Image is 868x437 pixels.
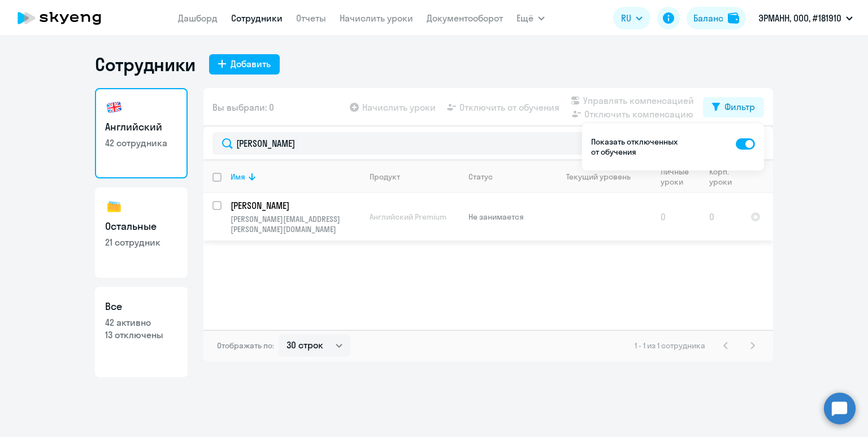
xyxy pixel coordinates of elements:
[217,340,274,351] span: Отображать по:
[105,299,177,314] h3: Все
[652,193,700,241] td: 0
[468,212,546,222] p: Не занимается
[105,219,177,234] h3: Остальные
[231,199,360,212] a: [PERSON_NAME]
[693,11,723,25] div: Баланс
[296,12,326,24] a: Отчеты
[231,172,360,182] div: Имя
[758,11,841,25] p: ЭРМАНН, ООО, #181910
[95,187,188,278] a: Остальные21 сотрудник
[105,236,177,248] p: 21 сотрудник
[517,11,533,25] span: Ещё
[105,198,123,216] img: others
[209,54,280,75] button: Добавить
[105,329,177,341] p: 13 отключены
[591,137,680,157] p: Показать отключенных от обучения
[687,7,746,29] button: Балансbalance
[95,287,188,377] a: Все42 активно13 отключены
[753,5,858,32] button: ЭРМАНН, ООО, #181910
[340,12,413,24] a: Начислить уроки
[621,11,631,25] span: RU
[566,172,631,182] div: Текущий уровень
[661,167,700,187] div: Личные уроки
[613,7,650,29] button: RU
[212,132,764,155] input: Поиск по имени, email, продукту или статусу
[105,137,177,149] p: 42 сотрудника
[95,88,188,178] a: Английский42 сотрудника
[709,167,734,187] div: Корп. уроки
[517,7,545,29] button: Ещё
[427,12,503,24] a: Документооборот
[370,172,459,182] div: Продукт
[105,316,177,329] p: 42 активно
[700,193,741,241] td: 0
[709,167,741,187] div: Корп. уроки
[728,12,739,24] img: balance
[635,340,705,351] span: 1 - 1 из 1 сотрудника
[231,199,358,212] p: [PERSON_NAME]
[661,167,692,187] div: Личные уроки
[231,12,283,24] a: Сотрудники
[468,172,546,182] div: Статус
[105,120,177,134] h3: Английский
[231,172,245,182] div: Имя
[95,53,196,76] h1: Сотрудники
[105,98,123,116] img: english
[555,172,651,182] div: Текущий уровень
[724,100,755,113] div: Фильтр
[370,172,400,182] div: Продукт
[231,57,271,71] div: Добавить
[212,100,274,114] span: Вы выбрали: 0
[370,212,446,222] span: Английский Premium
[231,214,360,234] p: [PERSON_NAME][EMAIL_ADDRESS][PERSON_NAME][DOMAIN_NAME]
[703,97,764,117] button: Фильтр
[468,172,493,182] div: Статус
[178,12,218,24] a: Дашборд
